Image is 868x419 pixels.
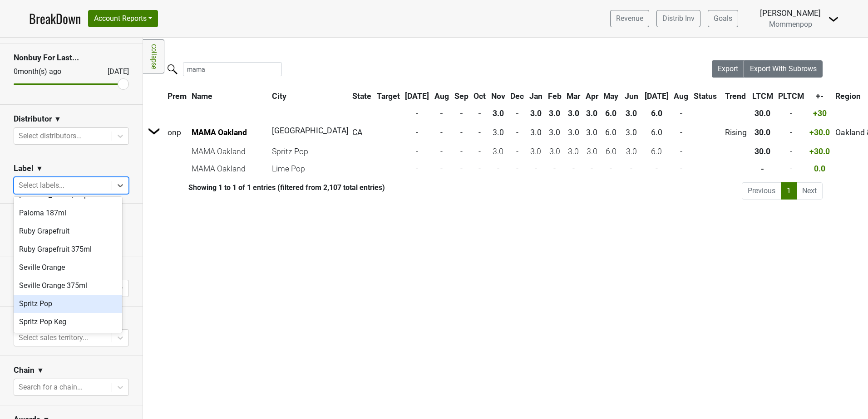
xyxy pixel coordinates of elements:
[144,88,164,104] th: &nbsp;: activate to sort column ascending
[602,161,621,177] td: -
[489,88,508,104] th: Nov: activate to sort column ascending
[546,143,564,160] td: 3.0
[750,105,775,122] th: 30.0
[778,92,804,101] span: PLTCM
[750,161,775,177] td: -
[527,161,545,177] td: -
[508,88,527,104] th: Dec: activate to sort column ascending
[452,161,471,177] td: -
[602,105,621,122] th: 6.0
[564,161,582,177] td: -
[432,88,451,104] th: Aug: activate to sort column ascending
[36,163,43,174] span: ▼
[621,161,641,177] td: -
[29,9,81,28] a: BreakDown
[489,143,508,160] td: 3.0
[350,88,374,104] th: State: activate to sort column ascending
[530,128,542,137] span: 3.0
[270,143,349,160] td: Spritz Pop
[807,143,832,160] td: +30.0
[460,128,463,137] span: -
[165,88,189,104] th: Prem: activate to sort column ascending
[546,105,564,122] th: 3.0
[508,161,527,177] td: -
[671,105,690,122] th: -
[586,128,597,137] span: 3.0
[168,92,187,101] span: Prem
[452,105,471,122] th: -
[375,88,402,104] th: Target: activate to sort column ascending
[718,64,738,73] span: Export
[99,66,129,77] div: [DATE]
[712,60,745,78] button: Export
[760,7,821,19] div: [PERSON_NAME]
[352,128,362,137] span: CA
[583,88,601,104] th: Apr: activate to sort column ascending
[642,88,671,104] th: Jul: activate to sort column ascending
[621,88,641,104] th: Jun: activate to sort column ascending
[750,88,775,104] th: LTCM: activate to sort column ascending
[776,88,807,104] th: PLTCM: activate to sort column ascending
[527,88,545,104] th: Jan: activate to sort column ascending
[508,105,527,122] th: -
[807,88,832,104] th: +-: activate to sort column ascending
[723,122,749,142] td: Rising
[403,143,432,160] td: -
[671,88,690,104] th: Aug: activate to sort column ascending
[626,128,637,137] span: 3.0
[621,143,641,160] td: 3.0
[527,143,545,160] td: 3.0
[671,143,690,160] td: -
[14,258,122,277] div: Seville Orange
[432,161,451,177] td: -
[610,10,649,27] a: Revenue
[790,128,792,137] span: -
[471,143,488,160] td: -
[691,88,722,104] th: Status: activate to sort column ascending
[14,295,122,313] div: Spritz Pop
[656,10,700,27] a: Distrib Inv
[583,161,601,177] td: -
[546,88,564,104] th: Feb: activate to sort column ascending
[828,14,839,24] img: Dropdown Menu
[165,122,189,142] td: onp
[776,143,807,160] td: -
[642,161,671,177] td: -
[564,143,582,160] td: 3.0
[478,128,481,137] span: -
[432,105,451,122] th: -
[190,143,269,160] td: MAMA Oakland
[452,143,471,160] td: -
[605,128,616,137] span: 6.0
[809,128,830,137] span: +30.0
[489,105,508,122] th: 3.0
[744,60,823,78] button: Export With Subrows
[583,143,601,160] td: 3.0
[14,164,34,173] h3: Label
[143,39,164,73] a: Collapse
[602,143,621,160] td: 6.0
[88,10,158,27] button: Account Reports
[192,92,212,101] span: Name
[723,88,749,104] th: Trend: activate to sort column ascending
[270,161,349,177] td: Lime Pop
[489,161,508,177] td: -
[14,222,122,240] div: Ruby Grapefruit
[708,10,738,27] a: Goals
[54,114,61,125] span: ▼
[602,88,621,104] th: May: activate to sort column ascending
[568,128,579,137] span: 3.0
[564,105,582,122] th: 3.0
[694,92,717,101] span: Status
[37,365,44,376] span: ▼
[471,88,488,104] th: Oct: activate to sort column ascending
[583,105,601,122] th: 3.0
[527,105,545,122] th: 3.0
[143,183,385,192] div: Showing 1 to 1 of 1 entries (filtered from 2,107 total entries)
[549,128,560,137] span: 3.0
[14,53,129,63] h3: Nonbuy For Last...
[432,143,451,160] td: -
[680,128,682,137] span: -
[14,313,122,331] div: Spritz Pop Keg
[776,105,807,122] th: -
